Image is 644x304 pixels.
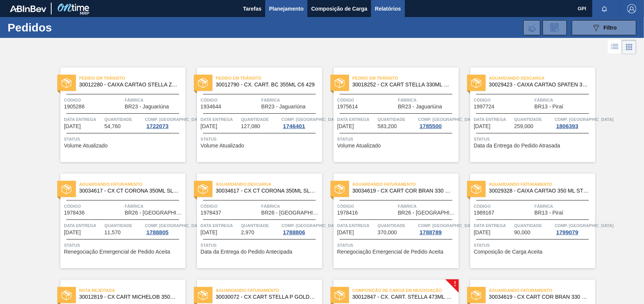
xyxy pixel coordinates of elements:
[64,96,123,104] span: Código
[337,210,358,216] span: 1978416
[398,202,457,210] span: Fábrica
[608,40,622,54] div: Visão em Lista
[555,222,614,229] span: Comp. Carga
[604,25,617,31] span: Filtro
[337,241,457,249] span: Status
[622,40,636,54] div: Visão em Cards
[627,4,636,13] img: Logout
[261,202,320,210] span: Fábrica
[61,290,71,300] img: status
[64,230,81,235] span: 11/08/2025
[64,202,123,210] span: Código
[337,124,354,129] span: 23/07/2025
[398,96,457,104] span: Fábrica
[216,188,316,194] span: 30034617 - CX CT CORONA 350ML SLEEK C8 CENTE
[489,74,595,82] span: Aguardando Descarga
[322,174,459,268] a: statusAguardando Faturamento30034619 - CX CART COR BRAN 330 C6 298G CENTCódigo1978416FábricaBR26 ...
[514,222,553,229] span: Quantidade
[125,104,169,110] span: BR23 - Jaguariúna
[337,96,396,104] span: Código
[61,184,71,194] img: status
[79,287,186,294] span: Nota rejeitada
[261,210,320,216] span: BR26 - Uberlândia
[64,116,103,123] span: Data entrega
[64,143,108,149] span: Volume Atualizado
[489,180,595,188] span: Aguardando Faturamento
[104,116,143,123] span: Quantidade
[216,180,322,188] span: Aguardando Descarga
[186,67,322,162] a: statusPedido em Trânsito30012790 - CX. CART. BC 355ML C6 429Código1934644FábricaBR23 - Jaguariúna...
[79,180,186,188] span: Aguardando Faturamento
[8,23,119,32] h1: Pedidos
[418,116,457,129] a: Comp. [GEOGRAPHIC_DATA]1785500
[64,210,85,216] span: 1978436
[125,96,184,104] span: Fábrica
[201,241,320,249] span: Status
[489,82,589,88] span: 30029423 - CAIXA CARTAO SPATEN 330 C6 429
[64,135,184,143] span: Status
[145,116,204,123] span: Comp. Carga
[337,135,457,143] span: Status
[514,116,553,123] span: Quantidade
[261,104,306,110] span: BR23 - Jaguariúna
[418,222,457,235] a: Comp. [GEOGRAPHIC_DATA]1788789
[474,222,513,229] span: Data entrega
[104,230,121,235] span: 11,570
[459,174,595,268] a: statusAguardando Faturamento30029328 - CAIXA CARTAO 350 ML STELLA PURE GOLD C08Código1989167Fábri...
[201,210,222,216] span: 1978437
[555,229,580,235] div: 1799079
[125,202,184,210] span: Fábrica
[353,180,459,188] span: Aguardando Faturamento
[535,210,564,216] span: BR13 - Piraí
[418,116,477,123] span: Comp. Carga
[79,188,180,194] span: 30034617 - CX CT CORONA 350ML SLEEK C8 CENTE
[198,78,208,88] img: status
[201,249,293,255] span: Data da Entrega do Pedido Antecipada
[241,222,280,229] span: Quantidade
[337,116,376,123] span: Data entrega
[145,222,204,229] span: Comp. Carga
[474,241,594,249] span: Status
[322,67,459,162] a: statusPedido em Trânsito30018252 - CX CART STELLA 330ML C6 429 298GCódigo1975614FábricaBR23 - Jag...
[555,123,580,129] div: 1806393
[535,96,594,104] span: Fábrica
[353,74,459,82] span: Pedido em Trânsito
[555,116,594,129] a: Comp. [GEOGRAPHIC_DATA]1806393
[335,290,345,300] img: status
[378,222,416,229] span: Quantidade
[418,222,477,229] span: Comp. Carga
[555,222,594,235] a: Comp. [GEOGRAPHIC_DATA]1799079
[243,4,261,13] span: Tarefas
[337,202,396,210] span: Código
[201,143,244,149] span: Volume Atualizado
[337,222,376,229] span: Data entrega
[241,230,254,235] span: 2,970
[145,229,170,235] div: 1788805
[216,74,322,82] span: Pedido em Trânsito
[145,123,170,129] div: 1722073
[216,287,322,294] span: Aguardando Faturamento
[474,116,513,123] span: Data entrega
[398,104,442,110] span: BR23 - Jaguariúna
[489,294,589,300] span: 30034619 - CX CART COR BRAN 330 C6 298G CENT
[79,82,180,88] span: 30012280 - CAIXA CARTAO STELLA ZERO 330ML EXP CHILE
[353,294,453,300] span: 30012847 - CX. CART. STELLA 473ML C12 GPI 429
[535,202,594,210] span: Fábrica
[241,116,280,123] span: Quantidade
[353,82,453,88] span: 30018252 - CX CART STELLA 330ML C6 429 298G
[514,230,531,235] span: 90,000
[535,104,564,110] span: BR13 - Piraí
[418,229,443,235] div: 1788789
[474,202,533,210] span: Código
[474,143,561,149] span: Data da Entrega do Pedido Atrasada
[398,210,457,216] span: BR26 - Uberlândia
[282,222,320,235] a: Comp. [GEOGRAPHIC_DATA]1788806
[125,210,184,216] span: BR26 - Uberlândia
[216,82,316,88] span: 30012790 - CX. CART. BC 355ML C6 429
[79,74,186,82] span: Pedido em Trânsito
[198,290,208,300] img: status
[241,124,260,129] span: 127,080
[10,5,46,12] img: TNhmsLtSVTkK8tSr43FrP2fwEKptu5GPRR3wAAAABJRU5ErkJggg==
[474,210,495,216] span: 1989167
[353,188,453,194] span: 30034619 - CX CART COR BRAN 330 C6 298G CENT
